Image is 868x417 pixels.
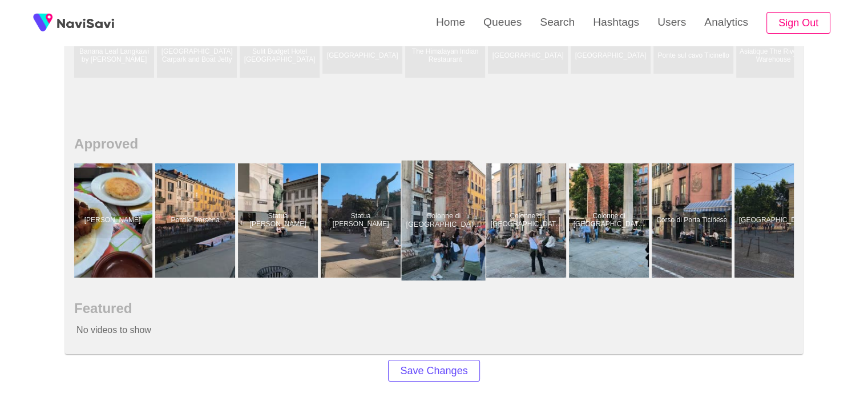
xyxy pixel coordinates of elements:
[72,163,155,278] a: [PERSON_NAME]De Ruana
[734,163,817,278] a: [GEOGRAPHIC_DATA]Arco di Porta Ticinese
[74,136,794,152] h2: Approved
[155,163,238,278] a: Pontile DarsenaPontile Darsena
[74,300,794,316] h2: Featured
[569,163,652,278] a: Colonne di [GEOGRAPHIC_DATA][PERSON_NAME]Colonne di San Lorenzo
[652,163,734,278] a: Corso di Porta TicineseCorso di Porta Ticinese
[486,163,569,278] a: Colonne di [GEOGRAPHIC_DATA][PERSON_NAME]Colonne di San Lorenzo
[57,17,114,29] img: fireSpot
[766,12,830,34] button: Sign Out
[74,316,722,344] p: No videos to show
[403,163,486,278] a: Colonne di [GEOGRAPHIC_DATA][PERSON_NAME]Colonne di San Lorenzo
[29,9,57,37] img: fireSpot
[388,360,479,382] button: Save Changes
[321,163,403,278] a: Statua [PERSON_NAME]Statua di Costantino
[238,163,321,278] a: Statua [PERSON_NAME]Statua di Costantino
